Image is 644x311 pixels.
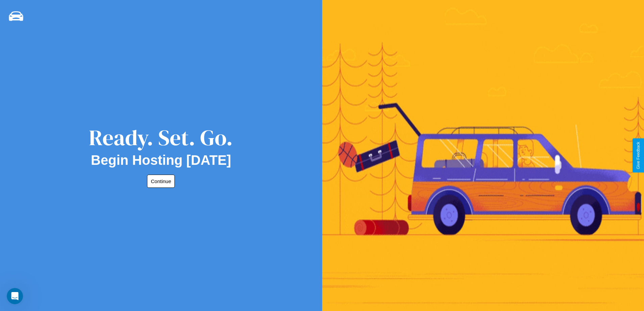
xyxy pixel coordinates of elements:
[89,123,233,153] div: Ready. Set. Go.
[147,175,175,188] button: Continue
[636,142,641,169] div: Give Feedback
[91,153,231,168] h2: Begin Hosting [DATE]
[7,288,23,304] iframe: Intercom live chat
